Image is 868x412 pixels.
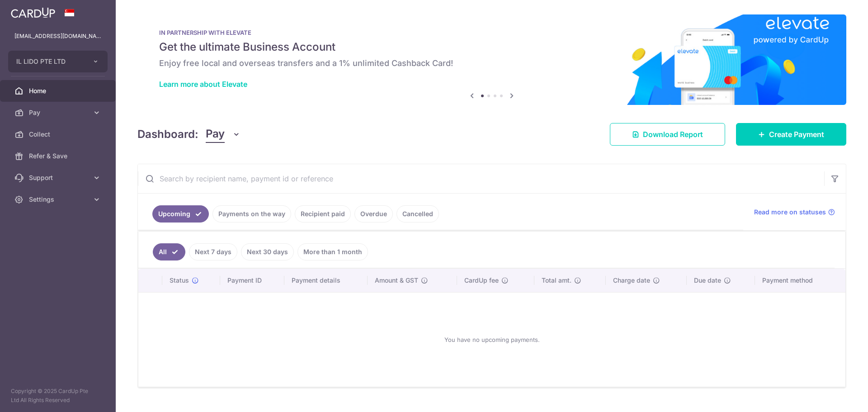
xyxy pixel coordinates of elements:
[29,130,89,139] span: Collect
[643,129,703,140] span: Download Report
[29,152,89,161] span: Refer & Save
[149,300,835,379] div: You have no upcoming payments.
[694,276,721,285] span: Due date
[295,205,351,223] a: Recipient paid
[29,173,89,182] span: Support
[297,243,368,260] a: More than 1 month
[396,205,439,223] a: Cancelled
[610,123,725,146] a: Download Report
[754,208,835,217] a: Read more on statuses
[464,276,499,285] span: CardUp fee
[206,126,241,143] button: Pay
[375,276,418,285] span: Amount & GST
[284,269,368,292] th: Payment details
[542,276,571,285] span: Total amt.
[152,205,209,223] a: Upcoming
[354,205,393,223] a: Overdue
[170,276,189,285] span: Status
[11,7,55,18] img: CardUp
[212,205,291,223] a: Payments on the way
[159,40,825,54] h5: Get the ultimate Business Account
[189,243,237,260] a: Next 7 days
[29,108,89,117] span: Pay
[159,58,825,69] h6: Enjoy free local and overseas transfers and a 1% unlimited Cashback Card!
[206,126,225,143] span: Pay
[153,243,185,260] a: All
[755,269,845,292] th: Payment method
[16,57,83,66] span: IL LIDO PTE LTD
[137,126,198,142] h4: Dashboard:
[14,32,101,41] p: [EMAIL_ADDRESS][DOMAIN_NAME]
[754,208,826,217] span: Read more on statuses
[29,195,89,204] span: Settings
[8,51,108,72] button: IL LIDO PTE LTD
[29,86,89,95] span: Home
[137,14,846,105] img: Renovation banner
[159,29,825,36] p: IN PARTNERSHIP WITH ELEVATE
[138,164,824,193] input: Search by recipient name, payment id or reference
[159,80,247,89] a: Learn more about Elevate
[736,123,846,146] a: Create Payment
[769,129,824,140] span: Create Payment
[241,243,294,260] a: Next 30 days
[613,276,650,285] span: Charge date
[220,269,284,292] th: Payment ID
